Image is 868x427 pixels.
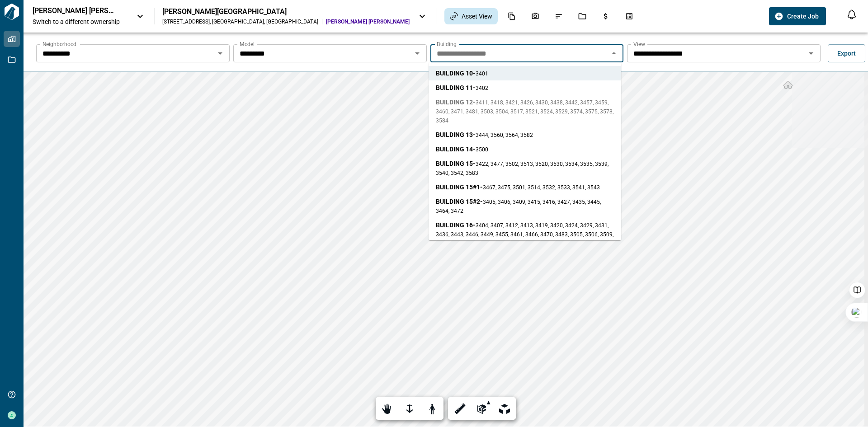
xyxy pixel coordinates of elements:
[214,47,226,60] button: Open
[326,18,410,25] span: [PERSON_NAME] [PERSON_NAME]
[608,47,620,60] button: Close
[33,6,114,15] p: [PERSON_NAME] [PERSON_NAME]
[162,18,318,25] div: [STREET_ADDRESS] , [GEOGRAPHIC_DATA] , [GEOGRAPHIC_DATA]
[549,9,568,24] div: Issues & Info
[33,17,127,26] span: Switch to a different ownership
[436,221,614,257] span: BUILDING 16 -
[787,12,819,21] span: Create Job
[573,9,592,24] div: Jobs
[620,9,639,24] div: Takeoff Center
[462,12,492,21] span: Asset View
[476,85,488,91] span: 3402
[436,159,614,177] span: BUILDING 15 -
[436,98,614,125] span: BUILDING 12 -
[436,197,614,215] span: BUILDING 15#2 -
[436,99,613,124] span: 3411, 3418, 3421, 3426, 3430, 3438, 3442, 3457, 3459, 3460, 3471, 3481, 3503, 3504, 3517, 3521, 3...
[844,7,859,22] button: Open notification feed
[633,40,645,48] label: View
[437,40,457,48] label: Building
[436,199,601,214] span: 3405, 3406, 3409, 3415, 3416, 3427, 3435, 3445, 3464, 3472
[476,70,488,77] span: 3401
[805,47,817,60] button: Open
[476,146,488,153] span: 3500
[436,161,609,176] span: 3422, 3477, 3502, 3513, 3520, 3530, 3534, 3535, 3539, 3540, 3542, 3583
[240,40,255,48] label: Model
[162,7,410,16] div: [PERSON_NAME][GEOGRAPHIC_DATA]
[436,222,613,256] span: 3404, 3407, 3412, 3413, 3419, 3420, 3424, 3429, 3431, 3436, 3443, 3446, 3449, 3455, 3461, 3466, 3...
[837,49,856,58] span: Export
[42,40,76,48] label: Neighborhood
[436,69,488,78] span: BUILDING 10 -
[436,183,600,192] span: BUILDING 15#1 -
[596,9,615,24] div: Budgets
[769,7,826,25] button: Create Job
[476,132,533,138] span: 3444, 3560, 3564, 3582
[436,83,488,92] span: BUILDING 11 -
[436,130,533,139] span: BUILDING 13 -
[444,8,498,24] div: Asset View
[526,9,545,24] div: Photos
[483,184,600,191] span: 3467, 3475, 3501, 3514, 3532, 3533, 3541, 3543
[502,9,521,24] div: Documents
[436,145,488,154] span: BUILDING 14 -
[828,44,865,62] button: Export
[411,47,424,60] button: Open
